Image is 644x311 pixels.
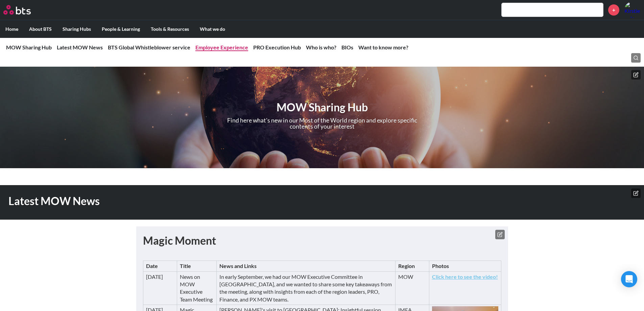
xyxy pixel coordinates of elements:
[395,271,429,305] td: MOW
[194,20,231,38] label: What we do
[3,5,43,15] a: Go home
[6,44,52,50] a: MOW Sharing Hub
[57,20,96,38] label: Sharing Hubs
[177,271,217,305] td: News on MOW Executive Team Meeting
[398,263,415,269] strong: Region
[143,233,501,248] h1: Magic Moment
[96,20,145,38] label: People & Learning
[358,44,408,50] a: Want to know more?
[631,188,641,198] button: Edit hero
[217,271,395,305] td: In early September, we had our MOW Executive Committee in [GEOGRAPHIC_DATA], and we wanted to sha...
[341,44,353,50] a: BIOs
[194,100,450,115] h1: MOW Sharing Hub
[180,263,191,269] strong: Title
[108,44,190,50] a: BTS Global Whistleblower service
[253,44,301,50] a: PRO Execution Hub
[3,5,31,15] img: BTS Logo
[143,271,177,305] td: [DATE]
[145,20,194,38] label: Tools & Resources
[624,2,641,18] a: Profile
[146,263,158,269] strong: Date
[621,271,637,287] div: Open Intercom Messenger
[306,44,336,50] a: Who is who?
[624,2,641,18] img: Kirstie Odonnell
[432,263,449,269] strong: Photos
[8,194,447,209] h1: Latest MOW News
[195,44,248,50] a: Employee Experience
[432,273,498,280] a: Click here to see the video!
[220,117,425,129] p: Find here what's new in our Most of the World region and explore specific contents of your interest
[631,70,641,80] button: Edit hero
[219,263,257,269] strong: News and Links
[495,230,505,239] button: Edit text box
[24,20,57,38] label: About BTS
[608,4,619,16] a: +
[57,44,103,50] a: Latest MOW News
